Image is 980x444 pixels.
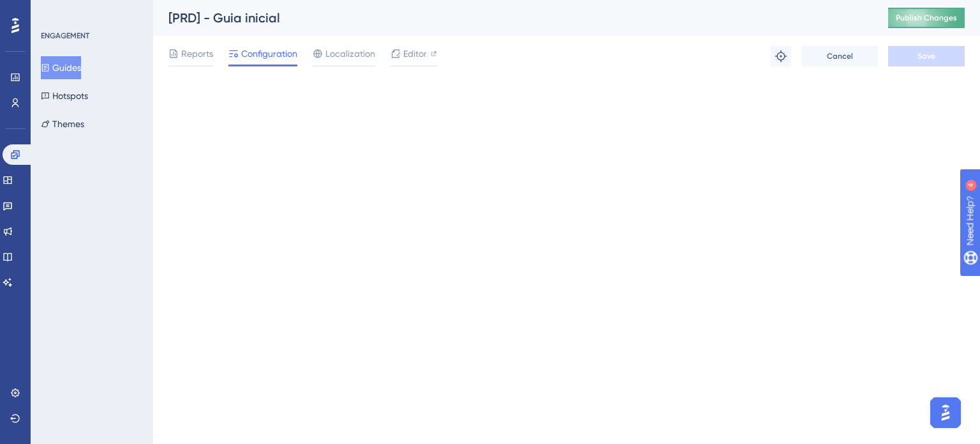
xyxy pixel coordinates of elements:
[888,46,965,66] button: Save
[241,46,297,61] span: Configuration
[827,51,853,61] span: Cancel
[89,6,93,17] div: 4
[41,31,89,41] div: ENGAGEMENT
[917,51,935,61] span: Save
[30,3,80,19] span: Need Help?
[888,8,965,28] button: Publish Changes
[801,46,878,66] button: Cancel
[41,56,81,79] button: Guides
[325,46,375,61] span: Localization
[181,46,213,61] span: Reports
[41,112,84,135] button: Themes
[896,13,957,23] span: Publish Changes
[168,9,856,27] div: [PRD] - Guia inicial
[926,394,965,432] iframe: UserGuiding AI Assistant Launcher
[41,84,88,107] button: Hotspots
[403,46,427,61] span: Editor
